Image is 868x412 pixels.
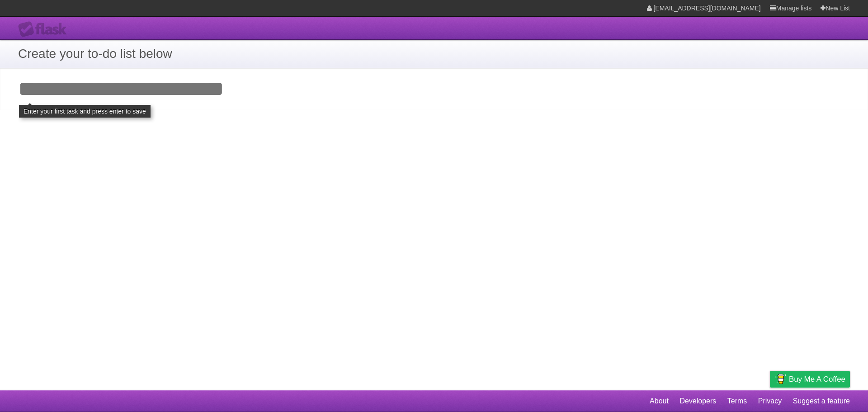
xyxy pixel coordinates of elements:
[789,371,845,387] span: Buy me a coffee
[679,393,716,410] a: Developers
[793,393,850,410] a: Suggest a feature
[650,393,669,410] a: About
[18,44,850,63] h1: Create your to-do list below
[770,371,850,388] a: Buy me a coffee
[774,371,787,387] img: Buy me a coffee
[727,393,747,410] a: Terms
[758,393,782,410] a: Privacy
[18,21,72,38] div: Flask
